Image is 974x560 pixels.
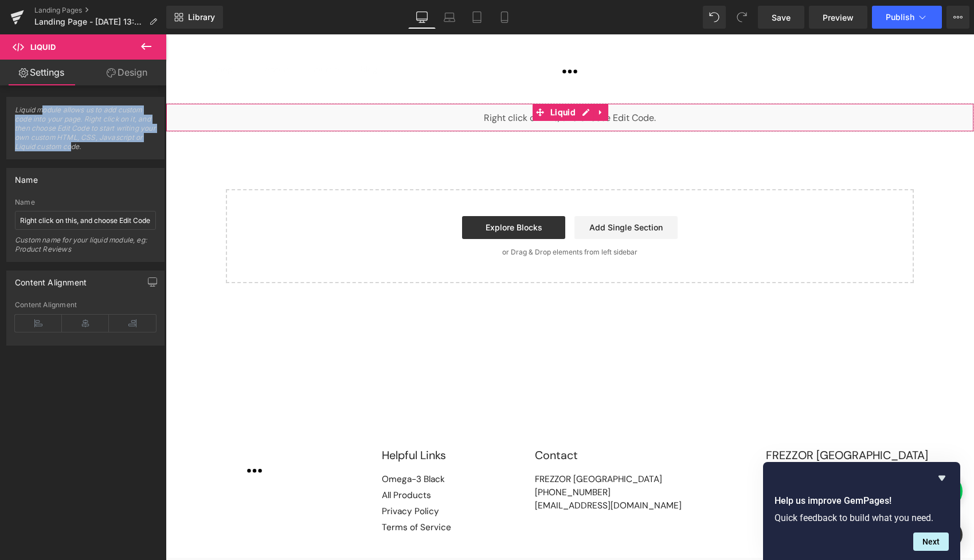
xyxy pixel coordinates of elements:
a: Tablet [463,6,491,29]
div: Custom name for your liquid module, eg: Product Reviews [15,236,156,261]
p: or Drag & Drop elements from left sidebar [79,214,730,222]
h2: Help us improve GemPages! [774,494,949,508]
p: FREZZOR [GEOGRAPHIC_DATA] [PHONE_NUMBER] [EMAIL_ADDRESS][DOMAIN_NAME] [369,438,516,478]
p: Quick feedback to build what you need. [774,512,949,523]
span: Save [772,11,791,24]
button: Next question [913,532,949,551]
a: Source [144,28,173,42]
button: Undo [703,6,726,29]
span: Landing Page - [DATE] 13:47:35 [34,17,144,26]
a: Omega-3 Black [216,439,279,451]
a: Preview [809,6,867,29]
a: Add Single Section [409,182,512,205]
a: FREZZOR New Zealand [361,6,447,63]
a: Explore Blocks [296,182,400,205]
a: Blog [194,28,211,42]
p: Nutrition with Integrity® [600,438,762,452]
div: Name [15,198,156,206]
a: Expand / Collapse [428,69,443,87]
a: Cart [744,25,762,44]
a: FREZZOR New Zealand [46,416,132,452]
p: Helpful Links [216,413,285,430]
span: Publish [886,13,914,22]
div: Name [15,169,38,185]
button: Redo [730,6,753,29]
button: More [946,6,969,29]
div: Content Alignment [15,301,156,309]
span: Preview [823,11,854,24]
p: Contact [369,413,516,430]
a: Account [699,25,718,44]
div: Content Alignment [15,271,87,287]
a: About [98,28,123,42]
a: Shop [46,28,67,42]
p: FREZZOR [GEOGRAPHIC_DATA] [600,413,762,430]
a: Terms of Service [216,487,285,499]
span: Liquid [30,42,56,52]
span: Liquid module allows us to add custom code into your page. Right click on it, and then choose Edi... [15,105,156,159]
span: Library [188,12,215,22]
button: Hide survey [935,471,949,485]
a: Mobile [491,6,518,29]
a: Privacy Policy [216,471,273,483]
a: Desktop [408,6,436,29]
button: Publish [872,6,942,29]
a: All Products [216,455,265,467]
a: Landing Pages [34,6,166,15]
span: Liquid [382,69,413,87]
a: Design [85,60,169,85]
a: New Library [166,6,223,29]
div: Help us improve GemPages! [774,471,949,551]
a: Laptop [436,6,463,29]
